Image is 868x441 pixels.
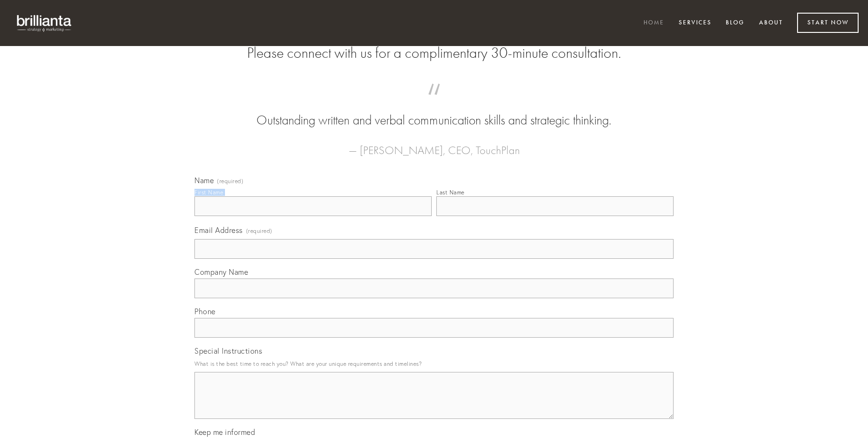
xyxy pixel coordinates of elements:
[194,346,262,356] span: Special Instructions
[720,15,751,31] a: Blog
[797,13,859,33] a: Start Now
[673,15,718,31] a: Services
[194,176,214,185] span: Name
[753,15,789,31] a: About
[194,44,674,62] h2: Please connect with us for a complimentary 30-minute consultation.
[9,9,80,37] img: brillianta - research, strategy, marketing
[209,93,659,111] span: “
[436,189,465,196] div: Last Name
[194,225,243,235] span: Email Address
[194,357,674,370] p: What is the best time to reach you? What are your unique requirements and timelines?
[194,307,216,316] span: Phone
[194,427,255,437] span: Keep me informed
[246,224,272,237] span: (required)
[194,189,223,196] div: First Name
[209,130,659,160] figcaption: — [PERSON_NAME], CEO, TouchPlan
[194,267,248,277] span: Company Name
[637,15,670,31] a: Home
[209,93,659,130] blockquote: Outstanding written and verbal communication skills and strategic thinking.
[217,178,243,184] span: (required)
